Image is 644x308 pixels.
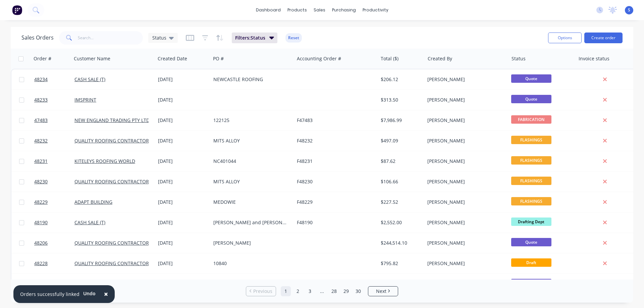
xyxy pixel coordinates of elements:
[34,253,74,273] a: 48228
[34,172,74,192] a: 48230
[253,288,272,295] span: Previous
[158,137,208,144] div: [DATE]
[427,199,502,205] div: [PERSON_NAME]
[213,76,288,83] div: NEWCASTLE ROOFING
[34,131,74,151] a: 48232
[74,158,135,164] a: KITELEYS ROOFING WORLD
[310,5,329,15] div: sales
[381,137,420,144] div: $497.09
[78,31,143,45] input: Search...
[158,117,208,124] div: [DATE]
[359,5,392,15] div: productivity
[158,199,208,205] div: [DATE]
[74,219,105,226] a: CASH SALE (T)
[427,240,502,246] div: [PERSON_NAME]
[79,289,99,299] button: Undo
[34,240,48,246] span: 48206
[158,158,208,165] div: [DATE]
[74,55,110,62] div: Customer Name
[104,289,108,299] span: ×
[353,286,363,296] a: Page 30
[74,137,152,144] a: QUALITY ROOFING CONTRACTORS
[20,291,79,298] div: Orders successfully linked
[158,178,208,185] div: [DATE]
[213,240,288,246] div: [PERSON_NAME]
[368,288,398,295] a: Next page
[34,178,48,185] span: 48230
[548,33,582,43] button: Options
[232,33,277,43] button: Filters:Status
[34,260,48,267] span: 48228
[297,178,371,185] div: F48230
[213,260,288,267] div: 10840
[158,219,208,226] div: [DATE]
[427,158,502,165] div: [PERSON_NAME]
[511,238,551,246] span: Quote
[511,258,551,267] span: Draft
[381,76,420,83] div: $206.12
[297,199,371,205] div: F48229
[427,97,502,103] div: [PERSON_NAME]
[213,137,288,144] div: MITS ALLOY
[428,55,452,62] div: Created By
[427,219,502,226] div: [PERSON_NAME]
[341,286,351,296] a: Page 29
[74,117,150,123] a: NEW ENGLAND TRADING PTY LTD
[579,55,609,62] div: Invoice status
[34,192,74,212] a: 48229
[74,178,152,185] a: QUALITY ROOFING CONTRACTORS
[34,158,48,165] span: 48231
[427,76,502,83] div: [PERSON_NAME]
[213,219,288,226] div: [PERSON_NAME] and [PERSON_NAME]
[511,218,551,226] span: Drafting Dept
[74,260,152,266] a: QUALITY ROOFING CONTRACTORS
[152,34,166,41] span: Status
[12,5,22,15] img: Factory
[34,97,48,103] span: 48233
[34,110,74,130] a: 47483
[213,158,288,165] div: NC401044
[34,117,48,124] span: 47483
[297,158,371,165] div: F48231
[381,260,420,267] div: $795.82
[297,117,371,124] div: F47483
[21,35,54,41] h1: Sales Orders
[34,212,74,233] a: 48190
[381,158,420,165] div: $87.62
[74,199,112,205] a: ADAPT BUILDING
[511,115,551,124] span: FABRICATION
[34,137,48,144] span: 48232
[297,219,371,226] div: F48190
[511,74,551,83] span: Quote
[97,286,115,302] button: Close
[285,33,302,43] button: Reset
[74,240,152,246] a: QUALITY ROOFING CONTRACTORS
[511,279,551,287] span: Quote
[297,137,371,144] div: F48232
[74,97,96,103] a: IMSPRINT
[34,76,48,83] span: 48234
[427,137,502,144] div: [PERSON_NAME]
[34,219,48,226] span: 48190
[317,286,327,296] a: Jump forward
[34,199,48,205] span: 48229
[381,55,398,62] div: Total ($)
[628,7,630,13] span: S
[158,76,208,83] div: [DATE]
[511,95,551,103] span: Quote
[253,5,284,15] a: dashboard
[34,151,74,171] a: 48231
[381,117,420,124] div: $7,986.99
[34,69,74,89] a: 48234
[74,76,105,82] a: CASH SALE (T)
[381,178,420,185] div: $106.66
[293,286,303,296] a: Page 2
[427,117,502,124] div: [PERSON_NAME]
[213,117,288,124] div: 122125
[34,90,74,110] a: 48233
[34,274,74,294] a: 47870
[213,199,288,205] div: MEDOWIE
[376,288,386,295] span: Next
[381,199,420,205] div: $227.52
[381,219,420,226] div: $2,552.00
